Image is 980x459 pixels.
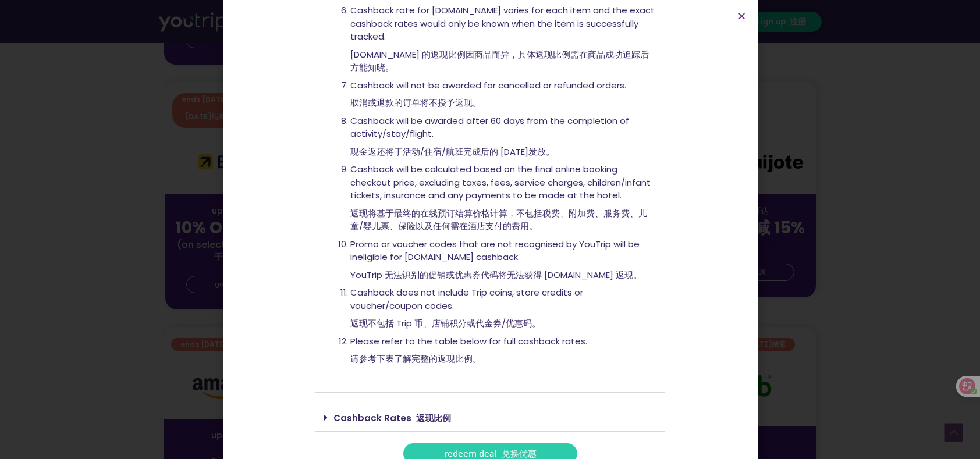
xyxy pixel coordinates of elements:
li: Cashback will not be awarded for cancelled or refunded orders. [350,79,656,115]
li: Promo or voucher codes that are not recognised by YouTrip will be ineligible for [DOMAIN_NAME] ca... [350,238,656,287]
font: [DOMAIN_NAME] 的返现比例因商品而异，具体返现比例需在商品成功追踪后方能知晓。 [350,48,649,74]
font: 返现比例 [416,412,451,424]
font: 取消或退款的订单将不授予返现。 [350,97,481,109]
font: 返现不包括 Trip 币、店铺积分或代金券/优惠码。 [350,317,541,329]
li: Cashback will be calculated based on the final online booking checkout price, excluding taxes, fe... [350,163,656,238]
a: Cashback Rates [333,412,451,424]
li: Please refer to the table below for full cashback rates. [350,335,656,371]
font: 兑换优惠 [502,447,537,459]
font: 返现将基于最终的在线预订结算价格计算，不包括税费、附加费、服务费、儿童/婴儿票、保险以及任何需在酒店支付的费用。 [350,207,647,233]
font: YouTrip 无法识别的促销或优惠券代码将无法获得 [DOMAIN_NAME] 返现。 [350,269,642,281]
li: Cashback will be awarded after 60 days from the completion of activity/stay/flight. [350,115,656,163]
li: Cashback rate for [DOMAIN_NAME] varies for each item and the exact cashback rates would only be k... [350,4,656,79]
font: 现金返还将于活动/住宿/航班完成后的 [DATE]发放。 [350,145,555,158]
a: Close [737,12,746,20]
span: redeem deal [444,449,537,458]
div: Cashback Rates 返现比例 [315,404,665,432]
li: Cashback does not include Trip coins, store credits or voucher/coupon codes. [350,286,656,335]
font: 请参考下表了解完整的返现比例。 [350,353,481,365]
